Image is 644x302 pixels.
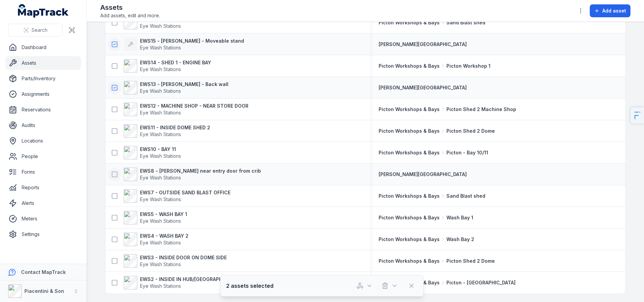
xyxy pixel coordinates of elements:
[140,276,243,283] strong: EWS2 - INSIDE IN HUB/[GEOGRAPHIC_DATA]
[379,171,467,178] a: [PERSON_NAME][GEOGRAPHIC_DATA]
[5,134,81,148] a: Locations
[140,131,181,137] span: Eye Wash Stations
[124,16,267,29] a: EWS6 - Rear of Blast Shed near [GEOGRAPHIC_DATA]Eye Wash Stations
[8,24,63,37] button: Search
[379,236,474,243] a: Picton Workshops & BaysWash Bay 2
[446,63,490,69] span: Picton Workshop 1
[18,4,69,18] a: MapTrack
[379,106,440,113] span: Picton Workshops & Bays
[5,56,81,70] a: Assets
[124,81,228,94] a: EWS13 - [PERSON_NAME] - Back wallEye Wash Stations
[140,103,248,109] strong: EWS12 - MACHINE SHOP - NEAR STORE DOOR
[446,236,474,243] span: Wash Bay 2
[379,193,485,199] a: Picton Workshops & BaysSand Blast shed
[226,282,274,290] strong: 2 assets selected
[379,41,467,48] a: [PERSON_NAME][GEOGRAPHIC_DATA]
[379,149,488,156] a: Picton Workshops & BaysPicton - Bay 10/11
[140,233,188,239] strong: EWS4 - WASH BAY 2
[124,124,210,138] a: EWS11 - INSIDE DOME SHED 2Eye Wash Stations
[5,196,81,210] a: Alerts
[5,150,81,163] a: People
[379,193,440,199] span: Picton Workshops & Bays
[379,63,440,69] span: Picton Workshops & Bays
[32,27,47,34] span: Search
[124,38,244,51] a: EWS15 - [PERSON_NAME] - Moveable standEye Wash Stations
[5,165,81,179] a: Forms
[379,149,440,156] span: Picton Workshops & Bays
[140,254,227,261] strong: EWS3 - INSIDE DOOR ON DOME SIDE
[379,63,490,69] a: Picton Workshops & BaysPicton Workshop 1
[5,103,81,116] a: Reservations
[140,81,228,88] strong: EWS13 - [PERSON_NAME] - Back wall
[446,258,495,264] span: Picton Shed 2 Dome
[5,87,81,101] a: Assignments
[379,85,467,90] span: [PERSON_NAME][GEOGRAPHIC_DATA]
[140,66,181,72] span: Eye Wash Stations
[379,41,467,47] span: [PERSON_NAME][GEOGRAPHIC_DATA]
[124,211,187,224] a: EWS5 - WASH BAY 1Eye Wash Stations
[124,233,188,246] a: EWS4 - WASH BAY 2Eye Wash Stations
[140,146,181,153] strong: EWS10 - BAY 11
[379,258,495,264] a: Picton Workshops & BaysPicton Shed 2 Dome
[446,19,485,26] span: Sand Blast shed
[140,189,230,196] strong: EWS7 - OUTSIDE SAND BLAST OFFICE
[446,128,495,134] span: Picton Shed 2 Dome
[140,175,181,180] span: Eye Wash Stations
[24,288,64,294] strong: Piacentini & Son
[379,19,440,26] span: Picton Workshops & Bays
[379,19,485,26] a: Picton Workshops & BaysSand Blast shed
[21,269,66,275] strong: Contact MapTrack
[140,168,261,174] strong: EWS8 - [PERSON_NAME] near entry door from crib
[140,88,181,94] span: Eye Wash Stations
[379,128,440,134] span: Picton Workshops & Bays
[140,45,181,50] span: Eye Wash Stations
[379,258,440,264] span: Picton Workshops & Bays
[140,261,181,267] span: Eye Wash Stations
[140,153,181,159] span: Eye Wash Stations
[379,84,467,91] a: [PERSON_NAME][GEOGRAPHIC_DATA]
[124,168,261,181] a: EWS8 - [PERSON_NAME] near entry door from cribEye Wash Stations
[5,72,81,85] a: Parts/Inventory
[446,193,485,199] span: Sand Blast shed
[446,106,516,113] span: Picton Shed 2 Machine Shop
[100,3,160,12] h2: Assets
[379,106,516,113] a: Picton Workshops & BaysPicton Shed 2 Machine Shop
[124,189,230,203] a: EWS7 - OUTSIDE SAND BLAST OFFICEEye Wash Stations
[5,41,81,54] a: Dashboard
[379,214,473,221] a: Picton Workshops & BaysWash Bay 1
[140,196,181,202] span: Eye Wash Stations
[124,59,211,73] a: EWS14 - SHED 1 - ENGINE BAYEye Wash Stations
[446,279,516,286] span: Picton - [GEOGRAPHIC_DATA]
[590,4,630,17] button: Add asset
[446,149,488,156] span: Picton - Bay 10/11
[5,181,81,194] a: Reports
[124,103,248,116] a: EWS12 - MACHINE SHOP - NEAR STORE DOOREye Wash Stations
[446,214,473,221] span: Wash Bay 1
[140,283,181,289] span: Eye Wash Stations
[5,228,81,241] a: Settings
[124,254,227,268] a: EWS3 - INSIDE DOOR ON DOME SIDEEye Wash Stations
[5,212,81,225] a: Meters
[379,171,467,177] span: [PERSON_NAME][GEOGRAPHIC_DATA]
[379,279,516,286] a: Picton Workshops & BaysPicton - [GEOGRAPHIC_DATA]
[140,110,181,115] span: Eye Wash Stations
[379,236,440,243] span: Picton Workshops & Bays
[124,276,243,289] a: EWS2 - INSIDE IN HUB/[GEOGRAPHIC_DATA]Eye Wash Stations
[140,59,211,66] strong: EWS14 - SHED 1 - ENGINE BAY
[140,124,210,131] strong: EWS11 - INSIDE DOME SHED 2
[140,23,181,29] span: Eye Wash Stations
[379,214,440,221] span: Picton Workshops & Bays
[140,240,181,245] span: Eye Wash Stations
[5,118,81,132] a: Audits
[100,12,160,19] span: Add assets, edit and more.
[140,38,244,44] strong: EWS15 - [PERSON_NAME] - Moveable stand
[140,211,187,218] strong: EWS5 - WASH BAY 1
[379,128,495,134] a: Picton Workshops & BaysPicton Shed 2 Dome
[140,218,181,224] span: Eye Wash Stations
[602,7,626,14] span: Add asset
[124,146,181,159] a: EWS10 - BAY 11Eye Wash Stations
